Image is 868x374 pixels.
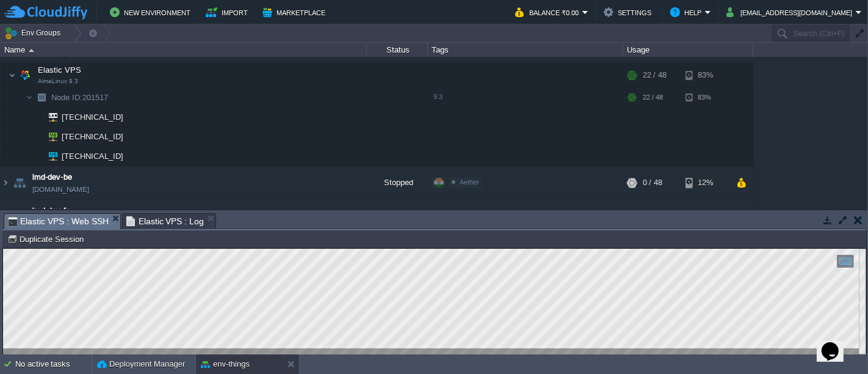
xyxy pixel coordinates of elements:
img: AMDAwAAAACH5BAEAAAAALAAAAAABAAEAAAICRAEAOw== [40,147,57,166]
div: 0 / 4 [643,200,658,233]
span: Elastic VPS : Web SSH [8,214,109,229]
div: 83% [685,63,725,87]
a: [TECHNICAL_ID] [60,152,125,161]
img: AMDAwAAAACH5BAEAAAAALAAAAAABAAEAAAICRAEAOw== [9,63,16,87]
button: Settings [604,5,655,20]
div: No active tasks [15,354,92,374]
button: Help [670,5,705,20]
img: CloudJiffy [4,5,87,20]
button: Duplicate Session [7,233,87,244]
div: 12% [685,166,725,199]
span: Node ID: [51,93,82,102]
span: 201517 [50,92,110,103]
div: 0 / 48 [643,166,662,199]
span: Elastic VPS [37,65,83,75]
img: AMDAwAAAACH5BAEAAAAALAAAAAABAAEAAAICRAEAOw== [26,88,33,107]
iframe: chat widget [817,325,856,362]
img: AMDAwAAAACH5BAEAAAAALAAAAAABAAEAAAICRAEAOw== [29,49,34,52]
img: AMDAwAAAACH5BAEAAAAALAAAAAABAAEAAAICRAEAOw== [33,127,40,146]
div: Status [367,43,427,57]
a: [TECHNICAL_ID] [60,112,125,122]
span: [TECHNICAL_ID] [60,108,125,127]
div: Stopped [367,166,428,199]
img: AMDAwAAAACH5BAEAAAAALAAAAAABAAEAAAICRAEAOw== [11,200,28,233]
a: lmd-dev-fe [32,205,70,217]
button: env-things [201,358,250,370]
div: 22 / 48 [643,63,667,87]
button: [EMAIL_ADDRESS][DOMAIN_NAME] [726,5,856,20]
span: 9.3 [433,93,443,100]
span: Aether [460,178,479,186]
a: [DOMAIN_NAME] [32,183,89,196]
button: New Environment [110,5,194,20]
button: Import [206,5,251,20]
div: Tags [429,43,623,57]
div: 83% [685,88,725,107]
a: Node ID:201517 [50,92,110,103]
button: Deployment Manager [97,358,185,370]
div: Name [1,43,366,57]
span: Elastic VPS : Log [126,214,204,229]
img: AMDAwAAAACH5BAEAAAAALAAAAAABAAEAAAICRAEAOw== [16,63,34,87]
span: [TECHNICAL_ID] [60,127,125,146]
span: [TECHNICAL_ID] [60,147,125,166]
button: Marketplace [262,5,329,20]
img: AMDAwAAAACH5BAEAAAAALAAAAAABAAEAAAICRAEAOw== [1,166,10,199]
div: 22 / 48 [643,88,663,107]
img: AMDAwAAAACH5BAEAAAAALAAAAAABAAEAAAICRAEAOw== [1,200,10,233]
div: Stopped [367,200,428,233]
button: Balance ₹0.00 [515,5,582,20]
a: [TECHNICAL_ID] [60,132,125,141]
img: AMDAwAAAACH5BAEAAAAALAAAAAABAAEAAAICRAEAOw== [33,108,40,127]
button: Env Groups [4,24,65,42]
span: AlmaLinux 9.3 [38,78,78,85]
img: AMDAwAAAACH5BAEAAAAALAAAAAABAAEAAAICRAEAOw== [40,108,57,127]
div: Usage [624,43,753,57]
img: AMDAwAAAACH5BAEAAAAALAAAAAABAAEAAAICRAEAOw== [33,147,40,166]
a: Elastic VPSAlmaLinux 9.3 [37,65,83,75]
div: 11% [685,200,725,233]
img: AMDAwAAAACH5BAEAAAAALAAAAAABAAEAAAICRAEAOw== [40,127,57,146]
img: AMDAwAAAACH5BAEAAAAALAAAAAABAAEAAAICRAEAOw== [11,166,28,199]
img: AMDAwAAAACH5BAEAAAAALAAAAAABAAEAAAICRAEAOw== [33,88,50,107]
a: lmd-dev-be [32,171,72,183]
